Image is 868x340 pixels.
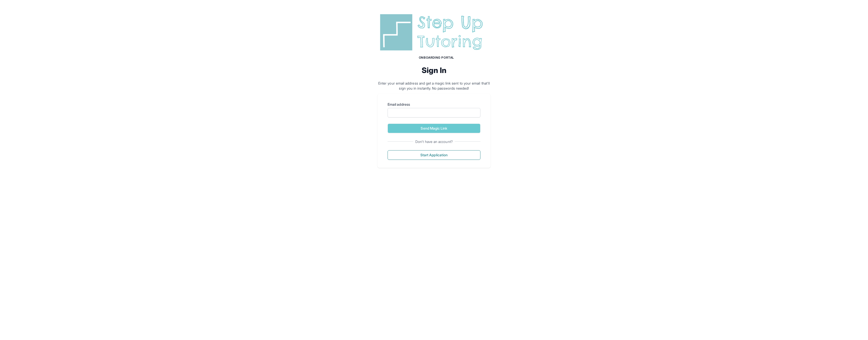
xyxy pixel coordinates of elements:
p: Enter your email address and get a magic link sent to your email that'll sign you in instantly. N... [377,81,491,91]
h1: Onboarding Portal [383,56,491,60]
button: Send Magic Link [388,124,480,133]
h2: Sign In [377,66,491,75]
span: Don't have an account? [413,139,455,144]
button: Start Application [388,150,480,160]
img: Step Up Tutoring horizontal logo [377,12,491,53]
label: Email address [388,102,480,107]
